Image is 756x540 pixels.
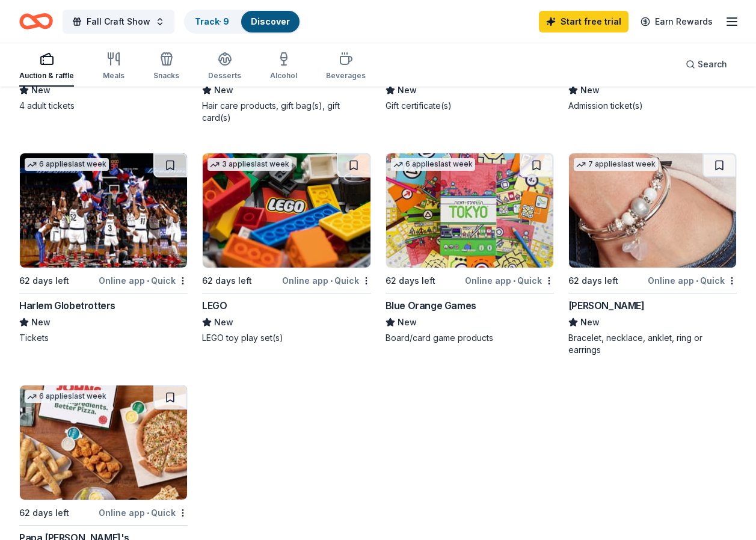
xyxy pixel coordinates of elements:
[569,153,736,268] img: Image for Lizzy James
[19,153,188,344] a: Image for Harlem Globetrotters6 applieslast week62 days leftOnline app•QuickHarlem GlobetrottersN...
[147,508,149,518] span: •
[202,153,370,344] a: Image for LEGO3 applieslast week62 days leftOnline app•QuickLEGONewLEGO toy play set(s)
[20,153,187,268] img: Image for Harlem Globetrotters
[398,83,417,97] span: New
[633,11,720,32] a: Earn Rewards
[696,276,698,286] span: •
[580,83,600,97] span: New
[698,57,727,72] span: Search
[386,153,553,268] img: Image for Blue Orange Games
[676,52,737,76] button: Search
[386,298,476,313] div: Blue Orange Games
[326,47,366,87] button: Beverages
[270,71,297,81] div: Alcohol
[568,153,737,356] a: Image for Lizzy James7 applieslast week62 days leftOnline app•Quick[PERSON_NAME]NewBracelet, neck...
[386,332,554,344] div: Board/card game products
[103,71,124,81] div: Meals
[398,315,417,330] span: New
[19,506,69,520] div: 62 days left
[19,7,53,35] a: Home
[282,273,371,288] div: Online app Quick
[153,71,179,81] div: Snacks
[25,158,109,171] div: 6 applies last week
[202,274,252,288] div: 62 days left
[19,47,74,87] button: Auction & raffle
[539,11,628,32] a: Start free trial
[568,100,737,112] div: Admission ticket(s)
[568,274,618,288] div: 62 days left
[202,298,227,313] div: LEGO
[31,83,51,97] span: New
[19,71,74,81] div: Auction & raffle
[31,315,51,330] span: New
[103,47,124,87] button: Meals
[19,100,188,112] div: 4 adult tickets
[391,158,475,171] div: 6 applies last week
[202,332,370,344] div: LEGO toy play set(s)
[568,332,737,356] div: Bracelet, necklace, anklet, ring or earrings
[147,276,149,286] span: •
[330,276,333,286] span: •
[574,158,658,171] div: 7 applies last week
[513,276,515,286] span: •
[568,298,645,313] div: [PERSON_NAME]
[63,10,174,34] button: Fall Craft Show
[25,390,109,403] div: 6 applies last week
[386,153,554,344] a: Image for Blue Orange Games6 applieslast week62 days leftOnline app•QuickBlue Orange GamesNewBoar...
[99,505,188,520] div: Online app Quick
[19,298,115,313] div: Harlem Globetrotters
[386,274,435,288] div: 62 days left
[153,47,179,87] button: Snacks
[99,273,188,288] div: Online app Quick
[251,16,290,26] a: Discover
[184,10,301,34] button: Track· 9Discover
[208,71,241,81] div: Desserts
[580,315,600,330] span: New
[270,47,297,87] button: Alcohol
[19,332,188,344] div: Tickets
[202,100,370,124] div: Hair care products, gift bag(s), gift card(s)
[465,273,554,288] div: Online app Quick
[214,83,233,97] span: New
[19,274,69,288] div: 62 days left
[195,16,229,26] a: Track· 9
[87,14,150,29] span: Fall Craft Show
[203,153,370,268] img: Image for LEGO
[386,100,554,112] div: Gift certificate(s)
[207,158,292,171] div: 3 applies last week
[20,385,187,500] img: Image for Papa John's
[648,273,737,288] div: Online app Quick
[208,47,241,87] button: Desserts
[214,315,233,330] span: New
[326,71,366,81] div: Beverages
